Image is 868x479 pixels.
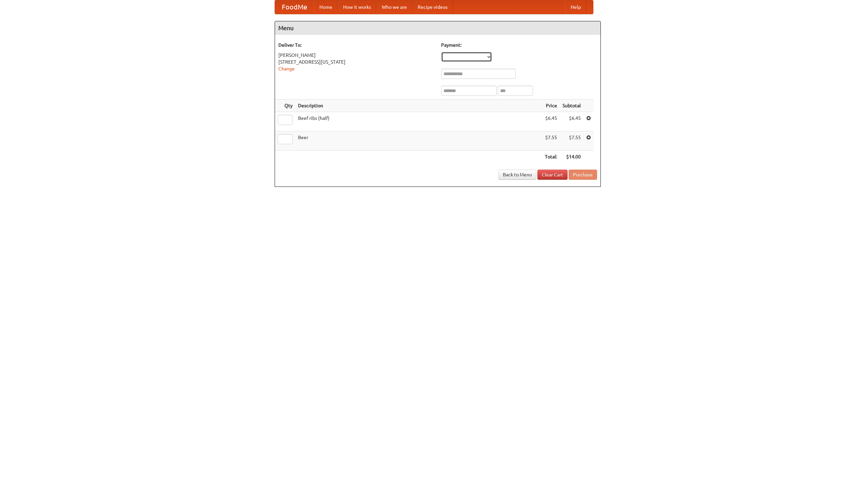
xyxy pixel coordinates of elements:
[537,170,568,180] a: Clear Cart
[565,0,586,14] a: Help
[278,59,434,65] div: [STREET_ADDRESS][US_STATE]
[314,0,338,14] a: Home
[542,131,560,151] td: $7.55
[560,112,584,131] td: $6.45
[560,131,584,151] td: $7.55
[542,100,560,112] th: Price
[278,52,434,59] div: [PERSON_NAME]
[278,66,295,71] a: Change
[542,112,560,131] td: $6.45
[569,170,597,180] button: Purchase
[295,112,542,131] td: Beef ribs (half)
[376,0,412,14] a: Who we are
[441,42,597,48] h5: Payment:
[412,0,453,14] a: Recipe videos
[295,100,542,112] th: Description
[275,100,295,112] th: Qty
[560,151,584,163] th: $14.00
[278,42,434,48] h5: Deliver To:
[542,151,560,163] th: Total:
[295,131,542,151] td: Beer
[498,170,536,180] a: Back to Menu
[560,100,584,112] th: Subtotal
[275,0,314,14] a: FoodMe
[275,21,600,35] h4: Menu
[338,0,376,14] a: How it works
